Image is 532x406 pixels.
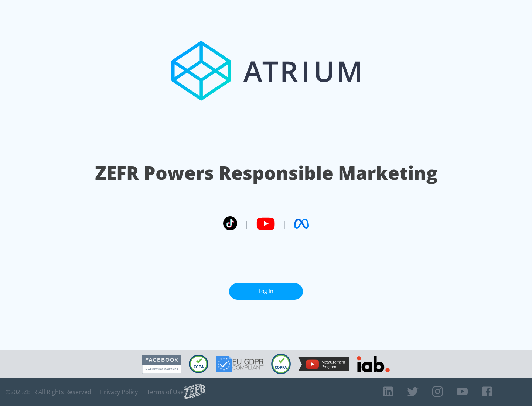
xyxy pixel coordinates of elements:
img: GDPR Compliant [216,356,264,372]
img: IAB [357,356,390,372]
a: Log In [229,283,303,300]
span: © 2025 ZEFR All Rights Reserved [6,388,91,396]
span: | [245,218,249,229]
img: COPPA Compliant [271,354,291,374]
img: YouTube Measurement Program [298,357,349,371]
h1: ZEFR Powers Responsible Marketing [95,160,437,186]
img: CCPA Compliant [189,355,208,373]
a: Terms of Use [147,388,184,396]
span: | [282,218,287,229]
a: Privacy Policy [100,388,138,396]
img: Facebook Marketing Partner [142,355,181,374]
